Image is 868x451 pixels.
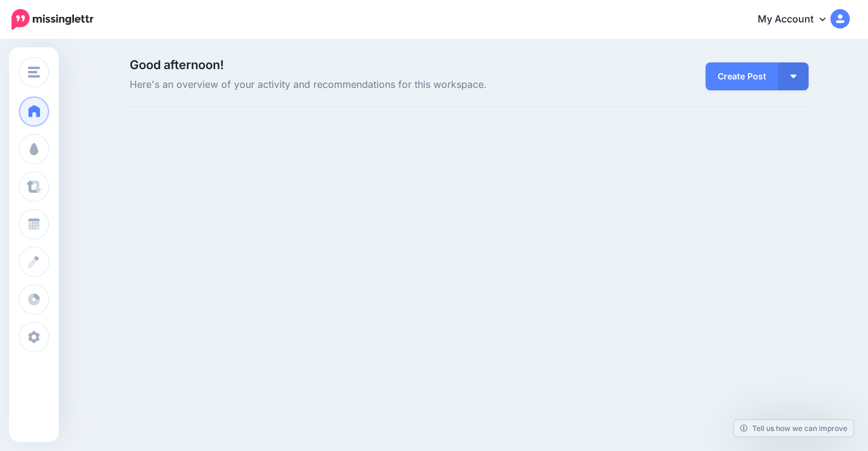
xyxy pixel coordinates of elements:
span: Here's an overview of your activity and recommendations for this workspace. [130,77,576,93]
a: My Account [746,5,850,35]
img: Missinglettr [12,9,93,30]
a: Create Post [706,62,778,90]
img: menu.png [28,67,40,78]
a: Tell us how we can improve [734,420,853,436]
img: arrow-down-white.png [790,75,796,78]
span: Good afternoon! [130,58,224,72]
